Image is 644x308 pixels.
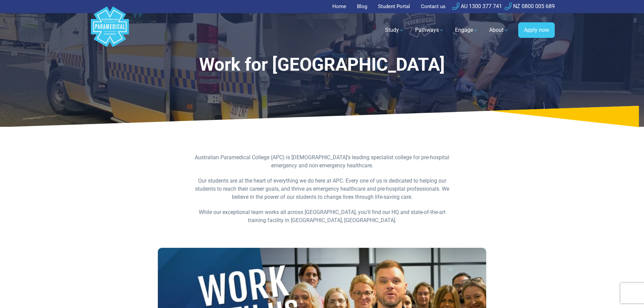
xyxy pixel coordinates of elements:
[452,3,502,9] a: AU 1300 377 741
[192,153,453,170] p: Australian Paramedical College (APC) is [DEMOGRAPHIC_DATA]’s leading specialist college for pre-h...
[381,21,408,40] a: Study
[192,177,453,201] p: Our students are at the heart of everything we do here at APC. Every one of us is dedicated to he...
[411,21,448,40] a: Pathways
[451,21,482,40] a: Engage
[192,208,453,224] p: While our exceptional team works all across [GEOGRAPHIC_DATA], you’ll find our HQ and state-of-th...
[505,3,555,9] a: NZ 0800 005 689
[124,54,520,75] h1: Work for [GEOGRAPHIC_DATA]
[485,21,513,40] a: About
[518,22,555,38] a: Apply now
[90,13,130,47] a: Australian Paramedical College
